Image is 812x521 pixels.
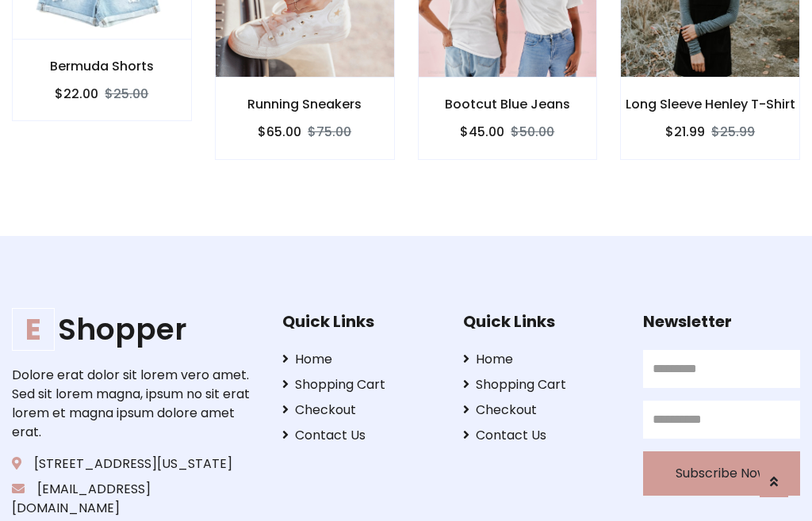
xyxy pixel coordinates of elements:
h6: $45.00 [460,124,504,139]
del: $75.00 [308,123,351,141]
a: Contact Us [282,426,439,445]
h1: Shopper [12,312,258,348]
a: Shopping Cart [463,375,620,394]
span: E [12,308,55,351]
a: Checkout [463,401,620,420]
h5: Quick Links [463,312,620,331]
h5: Newsletter [643,312,800,331]
button: Subscribe Now [643,451,800,496]
a: Contact Us [463,426,620,445]
a: Home [463,350,620,369]
h5: Quick Links [282,312,439,331]
h6: $21.99 [665,124,705,139]
a: Shopping Cart [282,375,439,394]
del: $25.00 [105,85,148,103]
h6: Long Sleeve Henley T-Shirt [621,97,799,112]
h6: Running Sneakers [216,97,394,112]
del: $50.00 [511,123,554,141]
h6: Bootcut Blue Jeans [419,97,597,112]
a: Checkout [282,401,439,420]
a: Home [282,350,439,369]
a: EShopper [12,312,258,348]
p: Dolore erat dolor sit lorem vero amet. Sed sit lorem magna, ipsum no sit erat lorem et magna ipsu... [12,366,258,442]
h6: $65.00 [258,124,301,139]
del: $25.99 [711,123,755,141]
h6: Bermuda Shorts [13,59,191,74]
p: [EMAIL_ADDRESS][DOMAIN_NAME] [12,480,258,518]
p: [STREET_ADDRESS][US_STATE] [12,454,258,473]
h6: $22.00 [55,86,98,101]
